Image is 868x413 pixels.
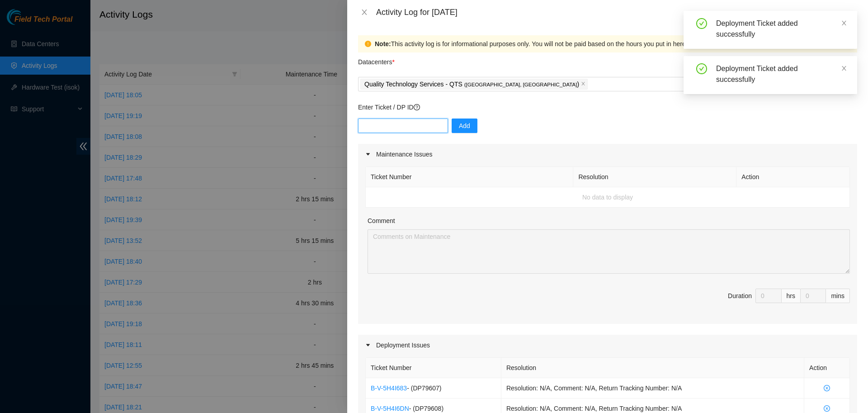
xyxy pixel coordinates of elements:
[804,358,850,378] th: Action
[782,289,801,303] div: hrs
[358,102,857,112] p: Enter Ticket / DP ID
[736,167,850,187] th: Action
[581,81,585,87] span: close
[809,405,844,412] span: close-circle
[371,385,407,392] a: B-V-5H4I683
[414,104,420,110] span: question-circle
[826,289,850,303] div: mins
[366,187,850,208] td: No data to display
[501,358,804,378] th: Resolution
[365,342,371,348] span: caret-right
[841,20,847,26] span: close
[364,79,579,90] p: Quality Technology Services - QTS )
[728,291,752,301] div: Duration
[841,65,847,71] span: close
[464,82,577,87] span: ( [GEOGRAPHIC_DATA], [GEOGRAPHIC_DATA]
[716,18,846,40] div: Deployment Ticket added successfully
[452,119,477,133] button: Add
[368,229,850,274] textarea: Comment
[365,41,371,47] span: exclamation-circle
[716,63,846,85] div: Deployment Ticket added successfully
[409,405,443,412] span: - ( DP79608 )
[358,144,857,165] div: Maintenance Issues
[361,9,368,16] span: close
[366,167,573,187] th: Ticket Number
[368,216,395,226] label: Comment
[696,63,707,74] span: check-circle
[407,385,441,392] span: - ( DP79607 )
[358,335,857,356] div: Deployment Issues
[459,121,470,131] span: Add
[501,378,804,399] td: Resolution: N/A, Comment: N/A, Return Tracking Number: N/A
[376,7,857,17] div: Activity Log for [DATE]
[358,52,395,67] p: Datacenters
[366,358,501,378] th: Ticket Number
[696,18,707,29] span: check-circle
[809,385,844,391] span: close-circle
[358,8,371,17] button: Close
[375,39,391,49] strong: Note:
[371,405,409,412] a: B-V-5H4I6DN
[365,152,371,157] span: caret-right
[573,167,736,187] th: Resolution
